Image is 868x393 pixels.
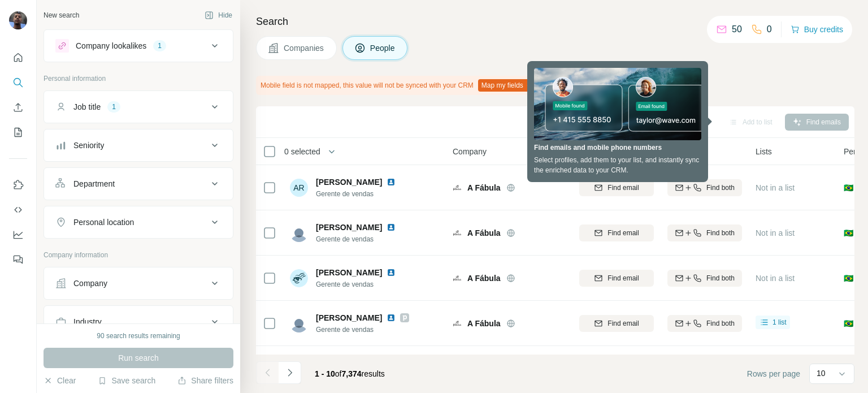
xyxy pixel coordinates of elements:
span: Email [579,146,599,157]
span: Company [453,146,487,157]
span: Find both [706,228,735,238]
p: 0 [767,23,772,36]
button: Company lookalikes1 [44,32,233,59]
span: A Fábula [467,227,501,239]
span: [PERSON_NAME] [316,267,382,278]
button: Feedback [9,249,27,270]
span: [PERSON_NAME] [316,176,382,188]
button: Seniority [44,132,233,159]
img: LinkedIn logo [387,223,396,232]
p: Personal information [44,74,233,84]
span: Not in a list [756,228,795,237]
button: Job title1 [44,93,233,120]
span: 1 - 10 [315,369,335,378]
img: Logo of A Fábula [453,228,462,237]
span: Find email [607,228,639,238]
img: LinkedIn logo [387,178,396,187]
div: Company [73,278,107,289]
div: 1 [153,41,166,51]
button: Find both [667,315,742,332]
span: Rows per page [747,368,800,379]
img: Logo of A Fábula [453,274,462,283]
span: Gerente de vendas [316,279,409,290]
h4: Search [256,14,854,29]
span: Not in a list [756,183,795,192]
span: 🇧🇷 [844,318,853,329]
div: New search [44,10,79,20]
span: Gerente de vendas [316,189,409,199]
span: A Fábula [467,318,501,329]
button: Department [44,170,233,197]
button: Dashboard [9,224,27,245]
button: Find both [667,224,742,241]
button: Map my fields [478,79,538,92]
span: 0 selected [284,146,320,157]
button: Navigate to next page [279,361,301,384]
img: Avatar [9,11,27,29]
img: LinkedIn logo [387,313,396,322]
span: Companies [284,42,325,54]
p: 50 [732,23,742,36]
button: Find both [667,179,742,196]
span: Lists [756,146,772,157]
div: Company lookalikes [76,40,146,51]
span: 1 list [772,317,787,327]
span: 🇧🇷 [844,182,853,193]
button: Industry [44,308,233,335]
div: Job title [73,101,101,113]
button: Buy credits [791,21,843,37]
div: Mobile field is not mapped, this value will not be synced with your CRM [256,76,540,95]
span: Find email [607,273,639,283]
button: Find both [667,270,742,287]
button: Find email [579,224,654,241]
div: Industry [73,316,102,327]
span: Find email [607,318,639,329]
div: 90 search results remaining [97,331,180,341]
span: A Fábula [467,273,501,284]
div: AR [290,179,308,197]
span: 7,374 [342,369,362,378]
button: Hide [197,7,240,24]
span: 🇧🇷 [844,273,853,284]
span: Not in a list [756,274,795,283]
button: My lists [9,122,27,142]
button: Clear [44,375,76,386]
button: Enrich CSV [9,97,27,118]
button: Use Surfe API [9,200,27,220]
span: [PERSON_NAME] [316,222,382,233]
img: Logo of A Fábula [453,319,462,328]
img: Avatar [290,314,308,332]
button: Save search [98,375,155,386]
button: Use Surfe on LinkedIn [9,175,27,195]
span: Find both [706,183,735,193]
span: People [370,42,396,54]
div: Personal location [73,217,134,228]
span: Find both [706,318,735,329]
button: Find email [579,179,654,196]
span: of [335,369,342,378]
div: Department [73,178,115,189]
span: 🇧🇷 [844,227,853,239]
button: Share filters [177,375,233,386]
button: Personal location [44,209,233,236]
span: Gerente de vendas [316,325,409,335]
span: [PERSON_NAME] [316,312,382,323]
span: A Fábula [467,182,501,193]
img: Avatar [290,224,308,242]
img: LinkedIn logo [387,268,396,277]
p: 10 [817,368,826,379]
img: Logo of A Fábula [453,183,462,192]
span: Mobile [667,146,691,157]
span: Gerente de vendas [316,234,409,244]
button: Quick start [9,47,27,68]
span: Find email [607,183,639,193]
p: Company information [44,250,233,260]
span: Find both [706,273,735,283]
button: Find email [579,315,654,332]
div: 1 [107,102,120,112]
button: Search [9,72,27,93]
div: Seniority [73,140,104,151]
button: Find email [579,270,654,287]
img: Avatar [290,269,308,287]
button: Company [44,270,233,297]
